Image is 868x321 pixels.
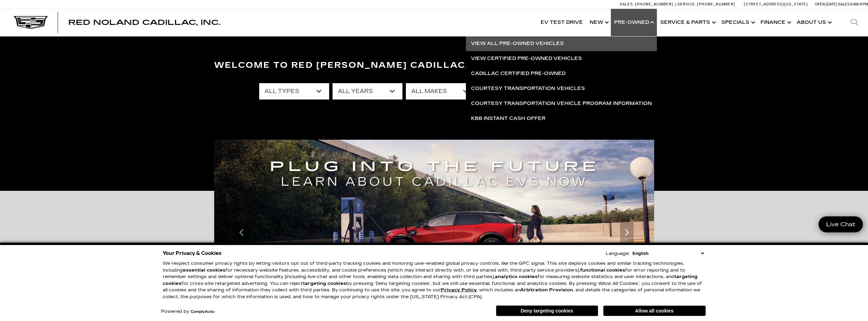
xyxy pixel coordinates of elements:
[620,222,634,243] div: Next
[466,36,657,51] a: View All Pre-Owned Vehicles
[259,83,329,100] select: Filter by type
[520,287,573,293] strong: Arbitration Provision
[303,281,346,286] strong: targeting cookies
[163,248,222,258] span: Your Privacy & Cookies
[496,305,598,316] button: Deny targeting cookies
[580,267,625,273] strong: functional cookies
[675,2,737,6] a: Service: [PHONE_NUMBER]
[214,59,654,72] h3: Welcome to Red [PERSON_NAME] Cadillac, Inc.
[586,9,611,36] a: New
[635,2,673,6] span: [PHONE_NUMBER]
[235,222,248,243] div: Previous
[14,16,48,29] img: Cadillac Dark Logo with Cadillac White Text
[819,216,863,232] a: Live Chat
[757,9,793,36] a: Finance
[611,9,657,36] a: Pre-Owned
[631,250,706,257] select: Language Select
[838,2,850,6] span: Sales:
[620,2,675,6] a: Sales: [PHONE_NUMBER]
[495,274,538,279] strong: analytics cookies
[68,18,220,27] span: Red Noland Cadillac, Inc.
[466,96,657,111] a: Courtesy Transportation Vehicle Program Information
[466,66,657,81] a: Cadillac Certified Pre-Owned
[744,2,808,6] a: [STREET_ADDRESS][US_STATE]
[718,9,757,36] a: Specials
[163,274,697,286] strong: targeting cookies
[677,2,696,6] span: Service:
[606,251,630,256] div: Language:
[161,309,215,314] div: Powered by
[850,2,868,6] span: 9 AM-6 PM
[183,267,225,273] strong: essential cookies
[657,9,718,36] a: Service & Parts
[620,2,634,6] span: Sales:
[191,310,215,314] a: ComplyAuto
[603,306,706,316] button: Allow all cookies
[68,19,220,26] a: Red Noland Cadillac, Inc.
[815,2,837,6] span: Open [DATE]
[466,81,657,96] a: Courtesy Transportation Vehicles
[823,220,859,228] span: Live Chat
[333,83,402,100] select: Filter by year
[163,260,706,300] p: We respect consumer privacy rights by letting visitors opt out of third-party tracking cookies an...
[697,2,735,6] span: [PHONE_NUMBER]
[466,111,657,126] a: KBB Instant Cash Offer
[406,83,476,100] select: Filter by make
[537,9,586,36] a: EV Test Drive
[441,287,477,293] a: Privacy Policy
[466,51,657,66] a: View Certified Pre-Owned Vehicles
[793,9,834,36] a: About Us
